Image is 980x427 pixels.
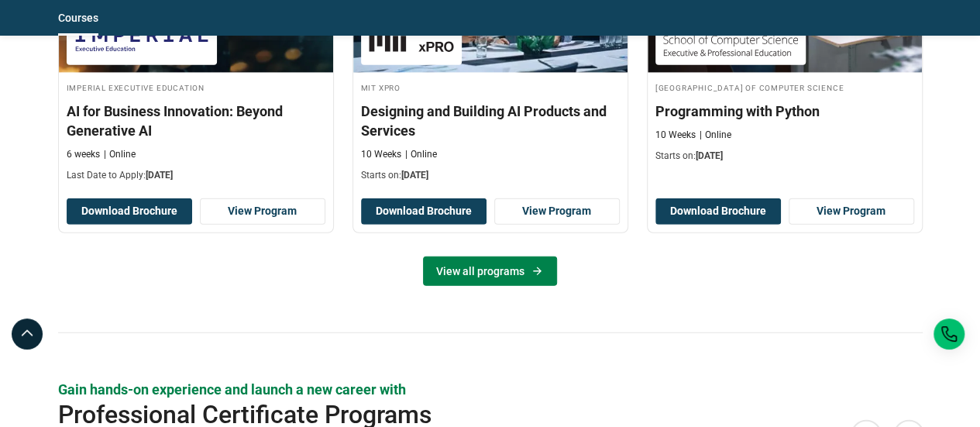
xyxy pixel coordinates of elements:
[663,22,798,57] img: Carnegie Mellon University School of Computer Science
[423,257,557,286] a: View all programs
[74,22,209,57] img: Imperial Executive Education
[655,129,696,142] p: 10 Weeks
[104,148,136,161] p: Online
[405,148,437,161] p: Online
[655,102,914,121] h3: Programming with Python
[361,169,620,182] p: Starts on:
[58,380,923,399] p: Gain hands-on experience and launch a new career with
[146,170,173,181] span: [DATE]
[494,198,620,225] a: View Program
[655,150,914,163] p: Starts on:
[361,198,487,225] button: Download Brochure
[655,81,914,94] h4: [GEOGRAPHIC_DATA] of Computer Science
[789,198,914,225] a: View Program
[655,198,781,225] button: Download Brochure
[200,198,325,225] a: View Program
[700,129,731,142] p: Online
[369,22,454,57] img: MIT xPRO
[67,148,100,161] p: 6 weeks
[401,170,428,181] span: [DATE]
[361,81,620,94] h4: MIT xPRO
[696,150,723,161] span: [DATE]
[67,81,325,94] h4: Imperial Executive Education
[67,169,325,182] p: Last Date to Apply:
[67,198,192,225] button: Download Brochure
[67,102,325,140] h3: AI for Business Innovation: Beyond Generative AI
[361,148,401,161] p: 10 Weeks
[361,102,620,140] h3: Designing and Building AI Products and Services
